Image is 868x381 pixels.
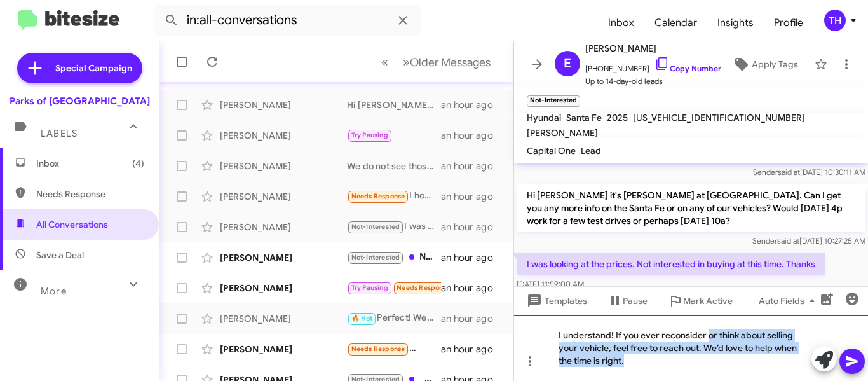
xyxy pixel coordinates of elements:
span: Not-Interested [351,253,400,261]
div: We do not see those vehicles come across our lot very often, so my used car director would like t... [347,160,441,172]
div: Parks of [GEOGRAPHIC_DATA] [10,95,150,107]
div: an hour ago [441,312,503,325]
button: Mark Active [658,289,743,312]
div: Perfect! We will see you soon [PERSON_NAME]. [347,311,441,326]
a: Copy Number [654,64,721,73]
span: Labels [41,128,78,139]
a: Profile [764,4,813,41]
span: [PERSON_NAME] [527,127,598,139]
span: [US_VEHICLE_IDENTIFICATION_NUMBER] [633,112,805,123]
small: Not-Interested [527,95,580,107]
span: 2025 [607,112,628,123]
span: E [564,53,571,74]
a: Special Campaign [17,53,142,83]
span: Auto Fields [759,289,820,312]
span: [DATE] 11:59:00 AM [517,279,584,289]
span: (4) [132,157,144,170]
span: Capital One [527,145,576,156]
div: [PERSON_NAME] [220,99,347,111]
span: Needs Response [351,192,405,200]
span: » [403,54,410,70]
span: Needs Response [397,284,451,292]
span: 🔥 Hot [351,314,373,322]
span: Save a Deal [36,249,84,261]
button: Next [395,49,498,75]
div: an hour ago [441,251,503,264]
div: an hour ago [441,99,503,111]
span: Needs Response [351,345,405,353]
button: Templates [514,289,597,312]
button: Auto Fields [749,289,830,312]
span: Special Campaign [55,62,132,74]
span: Templates [524,289,587,312]
span: Apply Tags [752,53,798,76]
div: an hour ago [441,221,503,233]
div: Honestly, it was a waste of time. You're over an hr away from me. I told them a few times they co... [347,281,441,295]
span: Lead [581,145,601,156]
button: TH [813,10,854,31]
span: Mark Active [683,289,733,312]
div: [PERSON_NAME] [220,343,347,356]
div: [PERSON_NAME] [220,282,347,294]
p: Hi [PERSON_NAME] it's [PERSON_NAME] at [GEOGRAPHIC_DATA]. Can I get you any more info on the Sant... [517,184,865,232]
span: Inbox [36,157,144,170]
div: I understand! If you ever reconsider or think about selling your vehicle, feel free to reach out.... [514,315,868,381]
div: hey [PERSON_NAME], i just wrote [PERSON_NAME], let me know what you can do about a new extended l... [347,342,441,356]
div: I honestly am just not willing to pay the price wanted for truck! You did an amazing job on it. [347,189,441,204]
a: Calendar [644,4,707,41]
span: Pause [623,289,648,312]
span: said at [777,236,799,246]
span: « [381,54,388,70]
button: Previous [374,49,396,75]
nav: Page navigation example [374,49,498,75]
span: said at [778,167,800,177]
a: Insights [707,4,764,41]
p: I was looking at the prices. Not interested in buying at this time. Thanks [517,253,825,275]
input: Search [154,5,421,36]
span: Not-Interested [351,223,400,231]
span: Try Pausing [351,284,388,292]
span: Older Messages [410,55,491,69]
span: Sender [DATE] 10:27:25 AM [752,236,865,246]
span: Hyundai [527,112,561,123]
span: Santa Fe [566,112,602,123]
div: [PERSON_NAME] [220,190,347,203]
div: an hour ago [441,190,503,203]
div: an hour ago [441,129,503,142]
span: Try Pausing [351,131,388,139]
span: [PERSON_NAME] [585,41,721,56]
div: [PERSON_NAME] [220,221,347,233]
span: Up to 14-day-old leads [585,75,721,88]
div: [PERSON_NAME] [220,312,347,325]
span: All Conversations [36,218,108,231]
div: Hi [PERSON_NAME], there is the link for the truck that you were interested in. Do you have a day ... [347,99,441,111]
div: an hour ago [441,160,503,172]
div: [PERSON_NAME] [220,251,347,264]
span: Needs Response [36,188,144,200]
div: TH [824,10,846,31]
a: Inbox [598,4,644,41]
button: Pause [597,289,658,312]
div: [PERSON_NAME] [220,160,347,172]
button: Apply Tags [721,53,808,76]
div: Not intrested [347,250,441,265]
div: an hour ago [441,343,503,356]
span: Sender [DATE] 10:30:11 AM [753,167,865,177]
span: [PHONE_NUMBER] [585,56,721,75]
div: I was looking at the prices. Not interested in buying at this time. Thanks [347,219,441,234]
span: More [41,286,67,297]
div: an hour ago [441,282,503,294]
div: [PERSON_NAME] [220,129,347,142]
